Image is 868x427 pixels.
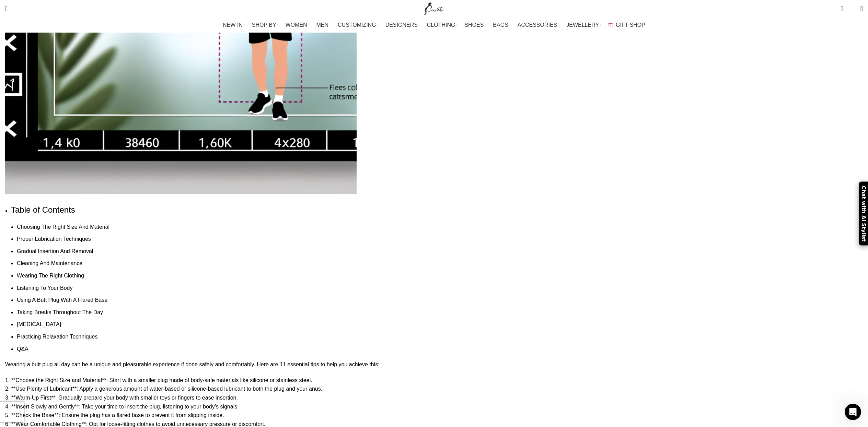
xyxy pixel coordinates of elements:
a: Choosing The Right Size And Material [17,224,109,230]
span: GIFT SHOP [616,22,645,28]
a: Q&A [17,346,28,352]
span: SHOP BY [252,22,276,28]
iframe: Intercom live chat [845,404,861,420]
span: SHOES [464,22,484,28]
a: DESIGNERS [385,18,420,32]
span: JEWELLERY [566,22,599,28]
img: GiftBag [608,23,613,27]
span: WOMEN [286,22,307,28]
a: SHOP BY [252,18,279,32]
a: [MEDICAL_DATA] [17,321,61,327]
p: Wearing a butt plug all day can be a unique and pleasurable experience if done safely and comfort... [5,360,646,369]
a: SHOES [464,18,486,32]
span: MEN [316,22,329,28]
span: NEW IN [223,22,243,28]
span: DESIGNERS [385,22,418,28]
a: Proper Lubrication Techniques [17,236,91,242]
a: Practicing Relaxation Techniques [17,334,97,340]
a: CLOTHING [427,18,458,32]
a: BAGS [493,18,510,32]
a: ACCESSORIES [518,18,560,32]
a: Listening To Your Body [17,285,73,291]
div: My Wishlist [848,2,855,15]
a: GIFT SHOP [608,18,645,32]
span: BAGS [493,22,508,28]
span: 0 [850,7,855,12]
span: CLOTHING [427,22,455,28]
a: WOMEN [286,18,310,32]
a: 0 [837,2,846,15]
a: Using A Butt Plug With A Flared Base [17,297,107,303]
span: ACCESSORIES [518,22,557,28]
a: Wearing The Right Clothing [17,273,84,278]
a: CUSTOMIZING [338,18,379,32]
a: NEW IN [223,18,245,32]
a: Cleaning And Maintenance [17,260,82,266]
a: Site logo [423,5,445,11]
a: MEN [316,18,331,32]
a: JEWELLERY [566,18,601,32]
a: Search [2,2,11,15]
span: CUSTOMIZING [338,22,376,28]
a: Gradual Insertion And Removal [17,248,93,254]
span: 0 [841,3,846,9]
div: Main navigation [2,18,866,32]
h2: Table of Contents [11,204,646,216]
a: Taking Breaks Throughout The Day [17,309,103,315]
